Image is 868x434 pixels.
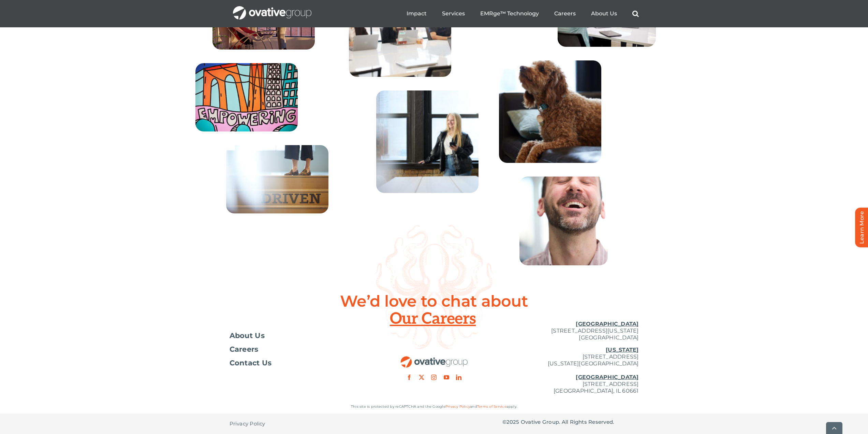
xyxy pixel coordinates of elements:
u: [GEOGRAPHIC_DATA] [576,321,638,327]
span: Contact Us [230,360,272,366]
a: Careers [554,10,576,17]
a: Careers [230,346,366,353]
img: Home – Careers 8 [519,177,608,265]
span: About Us [230,332,265,339]
span: Privacy Policy [230,420,265,427]
p: This site is protected by reCAPTCHA and the Google and apply. [230,403,639,410]
a: EMRge™ Technology [480,10,539,17]
a: Contact Us [230,360,366,366]
p: © Ovative Group. All Rights Reserved. [502,419,639,425]
nav: Footer - Privacy Policy [230,414,366,434]
img: Home – Careers 3 [226,145,328,213]
p: [STREET_ADDRESS] [US_STATE][GEOGRAPHIC_DATA] [STREET_ADDRESS] [GEOGRAPHIC_DATA], IL 60661 [502,347,639,394]
a: Services [442,10,465,17]
a: twitter [419,375,424,380]
u: [GEOGRAPHIC_DATA] [576,374,638,380]
a: Terms of Service [477,404,506,409]
a: About Us [230,332,366,339]
a: linkedin [456,375,461,380]
u: [US_STATE] [606,347,638,353]
nav: Menu [407,3,639,25]
nav: Footer Menu [230,332,366,366]
span: Our Careers [390,310,478,327]
span: Careers [230,346,259,353]
a: Impact [407,10,427,17]
span: 2025 [506,419,519,425]
a: OG_Full_horizontal_WHT [233,5,311,12]
a: About Us [591,10,617,17]
a: Privacy Policy [445,404,470,409]
a: instagram [431,375,437,380]
a: OG_Full_horizontal_RGB [400,355,468,362]
a: facebook [407,375,412,380]
img: Home – Careers 2 [195,63,298,131]
a: Privacy Policy [230,414,265,434]
img: Home – Careers 6 [376,90,479,193]
img: ogiee [499,60,601,163]
p: [STREET_ADDRESS][US_STATE] [GEOGRAPHIC_DATA] [502,321,639,341]
a: Search [632,10,639,17]
a: youtube [444,375,449,380]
